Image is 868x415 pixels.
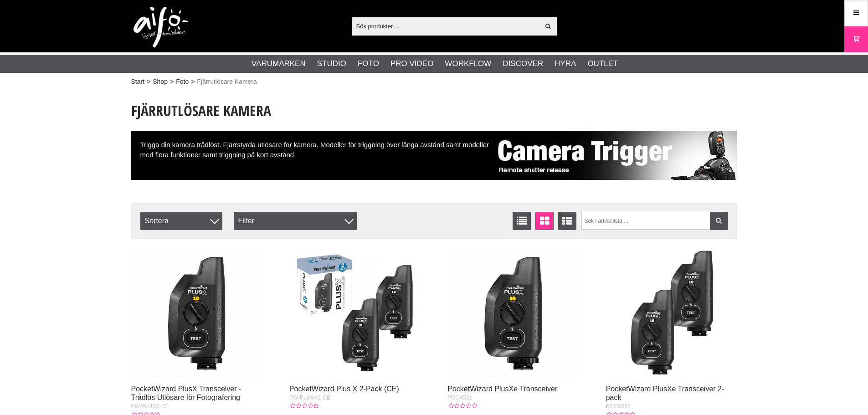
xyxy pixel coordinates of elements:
a: Foto [176,77,189,87]
a: Pro Video [390,58,433,70]
span: PW-PLUSX-CE [131,403,169,410]
a: Utökad listvisning [558,212,576,230]
h1: Fjärrutlösare Kamera [131,101,737,121]
img: PocketWizard Plus X 2-Pack (CE) [289,248,421,379]
a: Foto [358,58,379,70]
a: Studio [317,58,346,70]
a: Filtrera [710,212,728,230]
span: PW-PLUSX2-CE [289,395,330,401]
a: Start [131,77,145,87]
span: > [191,77,195,87]
a: Outlet [587,58,618,70]
img: PocketWizard PlusXe Transceiver [447,248,579,379]
a: PocketWizard Plus X 2-Pack (CE) [289,385,399,393]
a: Listvisning [513,212,531,230]
a: PocketWizard PlusXe Transceiver [447,385,557,393]
span: Sortera [140,212,222,230]
a: Discover [503,58,543,70]
img: PocketWizard PlusX Transceiver - Trådlös Utlösare för Fotografering [131,248,262,379]
a: PocketWizard PlusXe Transceiver 2-pack [606,385,724,401]
input: Sök i artikellista ... [581,212,728,230]
a: Hyra [555,58,576,70]
div: Kundbetyg: 0 [447,402,477,410]
div: Trigga din kamera trådlöst. Fjärrstyrda utlösare för kamera. Modeller för triggning över långa av... [131,131,737,180]
span: > [147,77,150,87]
a: PocketWizard PlusX Transceiver - Trådlös Utlösare för Fotografering [131,385,241,401]
a: Varumärken [252,58,306,70]
span: Fjärrutlösare Kamera [197,77,257,87]
img: logo.png [134,7,188,48]
span: > [170,77,174,87]
img: PocketWizard PlusXe Transceiver 2-pack [606,248,737,379]
span: POCK521 [447,395,472,401]
span: POCK522 [606,403,631,410]
a: Workflow [445,58,491,70]
div: Filter [234,212,357,230]
a: Shop [153,77,168,87]
a: Fönstervisning [535,212,554,230]
input: Sök produkter ... [352,19,540,33]
div: Kundbetyg: 0 [289,402,318,410]
img: Remote exposure camera [491,131,737,180]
